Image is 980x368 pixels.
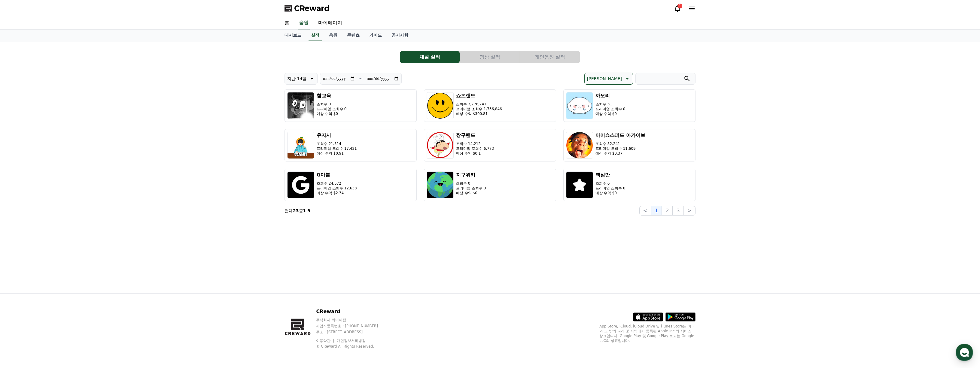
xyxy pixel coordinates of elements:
img: 아이쇼스피드 아카이브 [566,132,593,159]
a: CReward [285,4,330,13]
span: 홈 [19,199,23,204]
p: 프리미엄 조회수 0 [456,186,486,191]
p: 예상 수익 $0.1 [456,151,494,156]
h3: 참교육 [317,92,346,99]
img: 까오리 [566,92,593,119]
button: 까오리 조회수 31 프리미엄 조회수 0 예상 수익 $0 [563,89,695,122]
p: 조회수 31 [595,102,625,107]
p: 프리미엄 조회수 17,421 [317,146,357,151]
p: 조회수 21,514 [317,141,357,146]
h3: 핵심만 [595,171,625,179]
a: 1 [674,5,681,12]
span: 대화 [55,200,62,204]
button: [PERSON_NAME] [584,73,633,85]
span: CReward [294,4,330,13]
h3: 까오리 [595,92,625,99]
button: < [639,206,651,216]
p: 조회수 0 [317,102,346,107]
p: 예상 수익 $0 [595,111,625,116]
p: 전체 중 - [285,208,310,214]
img: 지구위키 [427,171,454,198]
button: 아이쇼스피드 아카이브 조회수 32,241 프리미엄 조회수 11,609 예상 수익 $0.37 [563,129,695,161]
h3: 짱구랜드 [456,132,494,139]
button: 쇼츠랜드 조회수 3,776,741 프리미엄 조회수 1,736,846 예상 수익 $300.81 [424,89,556,122]
p: 프리미엄 조회수 6,773 [456,146,494,151]
p: [PERSON_NAME] [587,74,622,83]
p: 예상 수익 $0 [595,191,625,195]
p: 주식회사 와이피랩 [316,318,389,322]
div: 1 [677,4,682,8]
p: 조회수 3,776,741 [456,102,502,107]
p: ~ [359,75,363,82]
a: 가이드 [364,30,387,41]
a: 공지사항 [387,30,413,41]
p: 예상 수익 $0 [317,111,346,116]
button: 짱구랜드 조회수 14,212 프리미엄 조회수 6,773 예상 수익 $0.1 [424,129,556,161]
p: 프리미엄 조회수 0 [595,107,625,111]
p: 조회수 14,212 [456,141,494,146]
p: 프리미엄 조회수 11,609 [595,146,645,151]
img: 참교육 [287,92,314,119]
a: 채널 실적 [400,51,460,63]
a: 마이페이지 [313,17,347,29]
a: 실적 [309,30,322,41]
p: 프리미엄 조회수 1,736,846 [456,107,502,111]
p: 지난 14일 [287,74,306,83]
button: 개인음원 실적 [520,51,580,63]
a: 음원 [324,30,342,41]
button: 핵심만 조회수 6 프리미엄 조회수 0 예상 수익 $0 [563,169,695,201]
h3: 쇼츠랜드 [456,92,502,99]
button: > [684,206,695,216]
p: 조회수 6 [595,181,625,186]
img: 쇼츠랜드 [427,92,454,119]
span: 설정 [93,199,100,204]
p: 예상 수익 $2.34 [317,191,357,195]
a: 영상 실적 [460,51,520,63]
h3: 유자시 [317,132,357,139]
a: 홈 [2,190,40,205]
h3: 아이쇼스피드 아카이브 [595,132,645,139]
a: 이용약관 [316,339,335,343]
p: 예상 수익 $0.37 [595,151,645,156]
strong: 23 [293,208,299,213]
p: 예상 수익 $300.81 [456,111,502,116]
button: 3 [673,206,683,216]
button: 지난 14일 [285,73,318,85]
a: 대화 [40,190,78,205]
img: 짱구랜드 [427,132,454,159]
p: 프리미엄 조회수 0 [595,186,625,191]
p: 조회수 24,572 [317,181,357,186]
p: 조회수 0 [456,181,486,186]
a: 개인정보처리방침 [337,339,366,343]
button: 1 [651,206,662,216]
button: 유자시 조회수 21,514 프리미엄 조회수 17,421 예상 수익 $0.91 [285,129,417,161]
button: 2 [662,206,673,216]
a: 콘텐츠 [342,30,364,41]
button: 채널 실적 [400,51,460,63]
p: 사업자등록번호 : [PHONE_NUMBER] [316,324,389,328]
p: 주소 : [STREET_ADDRESS] [316,330,389,334]
p: 프리미엄 조회수 0 [317,107,346,111]
p: © CReward All Rights Reserved. [316,344,389,349]
p: 예상 수익 $0.91 [317,151,357,156]
img: 핵심만 [566,171,593,198]
h3: G마블 [317,171,357,179]
strong: 9 [307,208,310,213]
p: 프리미엄 조회수 12,633 [317,186,357,191]
p: CReward [316,308,389,315]
button: G마블 조회수 24,572 프리미엄 조회수 12,633 예상 수익 $2.34 [285,169,417,201]
p: 조회수 32,241 [595,141,645,146]
strong: 1 [303,208,306,213]
p: 예상 수익 $0 [456,191,486,195]
a: 대시보드 [280,30,306,41]
h3: 지구위키 [456,171,486,179]
button: 영상 실적 [460,51,520,63]
button: 참교육 조회수 0 프리미엄 조회수 0 예상 수익 $0 [285,89,417,122]
img: G마블 [287,171,314,198]
a: 음원 [298,17,310,29]
button: 지구위키 조회수 0 프리미엄 조회수 0 예상 수익 $0 [424,169,556,201]
p: App Store, iCloud, iCloud Drive 및 iTunes Store는 미국과 그 밖의 나라 및 지역에서 등록된 Apple Inc.의 서비스 상표입니다. Goo... [599,324,695,343]
a: 홈 [280,17,294,29]
img: 유자시 [287,132,314,159]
